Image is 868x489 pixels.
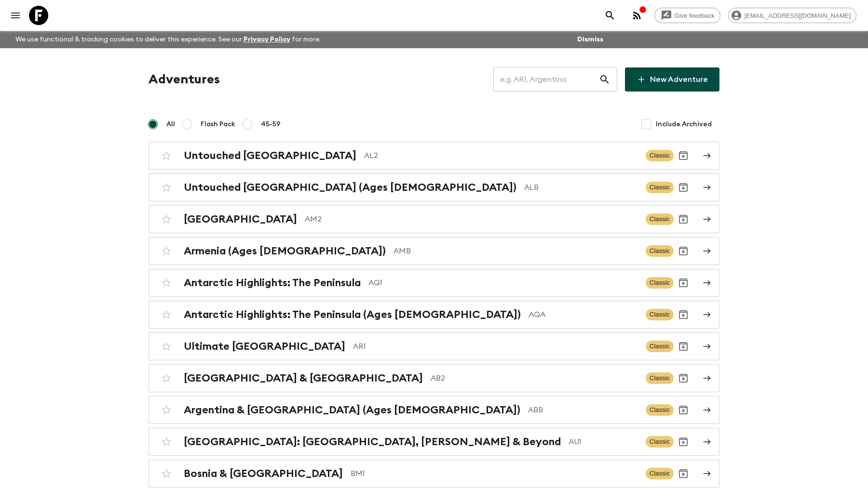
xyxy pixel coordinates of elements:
[184,372,423,384] h2: [GEOGRAPHIC_DATA] & [GEOGRAPHIC_DATA]
[646,309,674,320] span: Classic
[261,119,281,129] span: 45-59
[674,337,693,356] button: Archive
[674,305,693,324] button: Archive
[728,8,856,23] div: [EMAIL_ADDRESS][DOMAIN_NAME]
[646,372,674,384] span: Classic
[674,241,693,261] button: Archive
[149,301,719,329] a: Antarctic Highlights: The Peninsula (Ages [DEMOGRAPHIC_DATA])AQAClassicArchive
[368,277,638,289] p: AQ1
[524,182,638,193] p: ALB
[646,150,674,161] span: Classic
[305,213,638,225] p: AM2
[353,341,638,352] p: AR1
[431,372,638,384] p: AB2
[625,67,719,92] a: New Adventure
[739,12,856,19] span: [EMAIL_ADDRESS][DOMAIN_NAME]
[674,210,693,229] button: Archive
[600,6,620,25] button: search adventures
[575,33,606,46] button: Dismiss
[149,205,719,233] a: [GEOGRAPHIC_DATA]AM2ClassicArchive
[569,436,638,448] p: AU1
[393,245,638,257] p: AMB
[674,146,693,165] button: Archive
[493,66,599,93] input: e.g. AR1, Argentina
[646,213,674,225] span: Classic
[646,404,674,416] span: Classic
[646,182,674,193] span: Classic
[646,245,674,257] span: Classic
[674,178,693,197] button: Archive
[184,308,521,321] h2: Antarctic Highlights: The Peninsula (Ages [DEMOGRAPHIC_DATA])
[149,142,719,170] a: Untouched [GEOGRAPHIC_DATA]AL2ClassicArchive
[646,436,674,448] span: Classic
[674,400,693,420] button: Archive
[656,119,712,129] span: Include Archived
[149,460,719,488] a: Bosnia & [GEOGRAPHIC_DATA]BM1ClassicArchive
[12,31,325,48] p: We use functional & tracking cookies to deliver this experience. See our for more.
[6,6,25,25] button: menu
[674,369,693,388] button: Archive
[184,149,356,162] h2: Untouched [GEOGRAPHIC_DATA]
[674,432,693,451] button: Archive
[149,428,719,456] a: [GEOGRAPHIC_DATA]: [GEOGRAPHIC_DATA], [PERSON_NAME] & BeyondAU1ClassicArchive
[184,436,561,448] h2: [GEOGRAPHIC_DATA]: [GEOGRAPHIC_DATA], [PERSON_NAME] & Beyond
[528,404,638,416] p: ABB
[646,341,674,352] span: Classic
[184,404,520,416] h2: Argentina & [GEOGRAPHIC_DATA] (Ages [DEMOGRAPHIC_DATA])
[149,237,719,265] a: Armenia (Ages [DEMOGRAPHIC_DATA])AMBClassicArchive
[646,277,674,289] span: Classic
[654,8,720,23] a: Give feedback
[184,277,361,289] h2: Antarctic Highlights: The Peninsula
[149,396,719,424] a: Argentina & [GEOGRAPHIC_DATA] (Ages [DEMOGRAPHIC_DATA])ABBClassicArchive
[244,36,290,43] a: Privacy Policy
[674,464,693,483] button: Archive
[201,119,235,129] span: Flash Pack
[166,119,175,129] span: All
[149,269,719,297] a: Antarctic Highlights: The PeninsulaAQ1ClassicArchive
[184,467,343,480] h2: Bosnia & [GEOGRAPHIC_DATA]
[149,173,719,201] a: Untouched [GEOGRAPHIC_DATA] (Ages [DEMOGRAPHIC_DATA])ALBClassicArchive
[149,332,719,360] a: Ultimate [GEOGRAPHIC_DATA]AR1ClassicArchive
[184,213,297,225] h2: [GEOGRAPHIC_DATA]
[674,273,693,292] button: Archive
[646,468,674,479] span: Classic
[184,245,386,257] h2: Armenia (Ages [DEMOGRAPHIC_DATA])
[529,309,638,320] p: AQA
[364,150,638,161] p: AL2
[149,70,220,89] h1: Adventures
[351,468,638,479] p: BM1
[149,364,719,392] a: [GEOGRAPHIC_DATA] & [GEOGRAPHIC_DATA]AB2ClassicArchive
[184,340,345,353] h2: Ultimate [GEOGRAPHIC_DATA]
[669,12,720,19] span: Give feedback
[184,181,516,194] h2: Untouched [GEOGRAPHIC_DATA] (Ages [DEMOGRAPHIC_DATA])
